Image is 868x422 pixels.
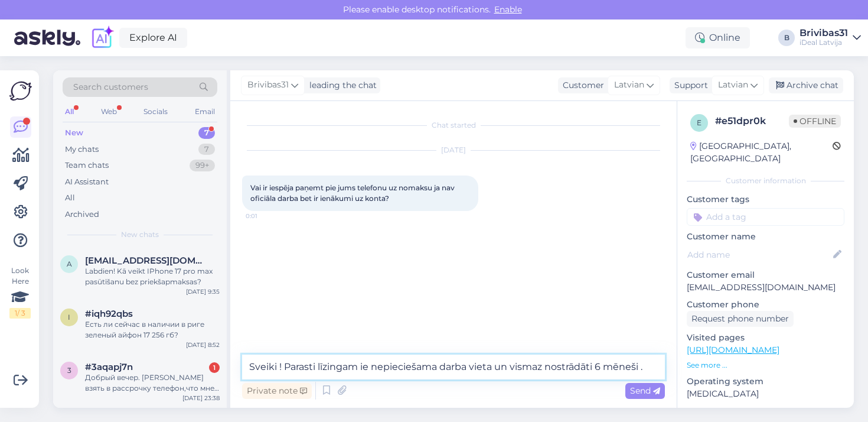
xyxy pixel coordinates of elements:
[63,104,76,119] div: All
[687,269,844,281] p: Customer email
[305,79,377,92] div: leading the chat
[198,127,215,139] div: 7
[778,30,795,46] div: B
[67,259,72,268] span: a
[9,80,32,102] img: Askly Logo
[99,104,119,119] div: Web
[65,127,83,139] div: New
[67,366,71,375] span: 3
[65,192,75,204] div: All
[687,176,844,186] div: Customer information
[687,298,844,311] p: Customer phone
[687,281,844,294] p: [EMAIL_ADDRESS][DOMAIN_NAME]
[242,145,665,155] div: [DATE]
[192,104,217,119] div: Email
[697,118,701,127] span: e
[246,212,290,220] span: 0:01
[85,319,220,340] div: Есть ли сейчас в наличии в риге зеленый айфон 17 256 гб?
[687,231,844,243] p: Customer name
[690,140,833,165] div: [GEOGRAPHIC_DATA], [GEOGRAPHIC_DATA]
[687,248,831,261] input: Add name
[90,25,115,50] img: explore-ai
[85,362,133,372] span: #3aqapj7n
[687,388,844,400] p: [MEDICAL_DATA]
[687,375,844,388] p: Operating system
[141,104,170,119] div: Socials
[687,311,794,327] div: Request phone number
[800,38,848,47] div: iDeal Latvija
[65,144,99,155] div: My chats
[65,176,109,188] div: AI Assistant
[73,81,148,93] span: Search customers
[670,79,708,92] div: Support
[491,4,526,15] span: Enable
[119,28,187,48] a: Explore AI
[630,385,660,396] span: Send
[247,79,289,92] span: Brivibas31
[186,340,220,349] div: [DATE] 8:52
[242,120,665,131] div: Chat started
[242,355,665,379] textarea: Sveiki ! Parasti līzingam ie nepieciešama darba vieta un vismaz nostrādāti 6 mēneši .
[182,394,220,402] div: [DATE] 23:38
[789,115,841,128] span: Offline
[198,144,215,155] div: 7
[190,160,215,171] div: 99+
[209,362,220,373] div: 1
[68,313,70,322] span: i
[85,309,133,319] span: #iqh92qbs
[9,308,31,319] div: 1 / 3
[85,255,208,266] span: agnesetumbile@gmail.com
[800,28,861,47] a: Brivibas31iDeal Latvija
[65,160,109,171] div: Team chats
[186,287,220,296] div: [DATE] 9:35
[121,229,159,240] span: New chats
[687,208,844,226] input: Add a tag
[686,27,750,48] div: Online
[687,360,844,371] p: See more ...
[614,79,644,92] span: Latvian
[85,266,220,287] div: Labdien! Kā veikt IPhone 17 pro max pasūtīšanu bez priekšapmaksas?
[9,265,31,319] div: Look Here
[85,372,220,394] div: Добрый вечер. [PERSON_NAME] взять в рассрочку телефон,что мне нужно чтоб мне ее одобрили. Так же ...
[558,79,604,92] div: Customer
[65,209,99,220] div: Archived
[687,193,844,206] p: Customer tags
[769,77,843,93] div: Archive chat
[718,79,748,92] span: Latvian
[800,28,848,38] div: Brivibas31
[250,183,456,203] span: Vai ir iespēja paņemt pie jums telefonu uz nomaksu ja nav oficiāla darba bet ir ienākumi uz konta?
[687,332,844,344] p: Visited pages
[242,383,312,399] div: Private note
[715,114,789,128] div: # e51dpr0k
[687,345,779,355] a: [URL][DOMAIN_NAME]
[687,405,844,417] p: Browser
